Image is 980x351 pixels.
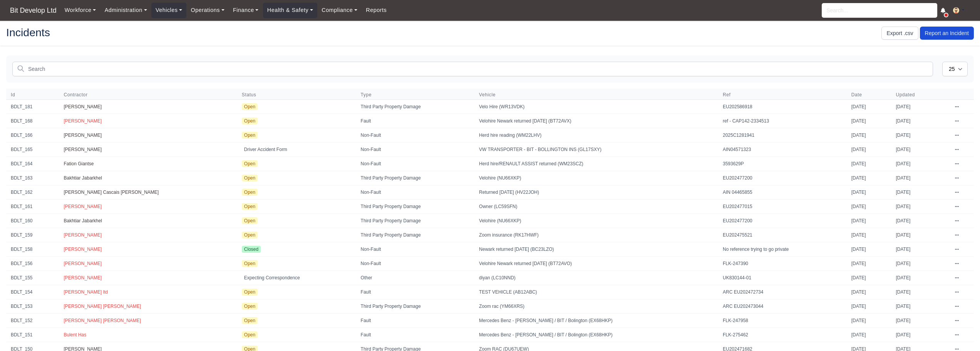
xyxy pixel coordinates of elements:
[891,257,950,271] td: [DATE]
[474,157,718,171] td: Herd hire/RENAULT ASSIST returned (WM23SCZ)
[891,185,950,200] td: [DATE]
[891,114,950,128] td: [DATE]
[64,104,102,109] a: [PERSON_NAME]
[6,228,59,242] td: BDLT_159
[474,128,718,143] td: Herd hire reading (WM22LHV)
[847,128,891,143] td: [DATE]
[6,299,59,314] td: BDLT_153
[64,204,102,209] span: [PERSON_NAME]
[881,27,918,40] a: Export .csv
[896,92,915,98] span: Updated
[356,228,475,242] td: Third Party Property Damage
[12,62,933,76] input: Search
[6,143,59,157] td: BDLT_165
[6,271,59,285] td: BDLT_155
[718,314,847,328] td: FLK-247958
[356,299,475,314] td: Third Party Property Damage
[64,304,141,309] a: [PERSON_NAME] [PERSON_NAME]
[718,271,847,285] td: UK830144-01
[242,132,258,139] span: Open
[718,228,847,242] td: EU202475521
[6,3,60,18] span: Bit Develop Ltd
[64,289,108,295] a: [PERSON_NAME] ltd
[847,171,891,185] td: [DATE]
[6,100,59,114] td: BDLT_181
[718,114,847,128] td: ref - CAP142-2334513
[242,160,258,167] span: Open
[718,242,847,257] td: No reference trying to go private
[718,299,847,314] td: ARC EU202473044
[356,143,475,157] td: Non-Fault
[6,314,59,328] td: BDLT_152
[100,3,151,18] a: Administration
[891,100,950,114] td: [DATE]
[718,257,847,271] td: FLK-247390
[64,190,159,195] span: [PERSON_NAME] Cascais [PERSON_NAME]
[6,3,60,18] a: Bit Develop Ltd
[64,175,102,181] a: Bakhtiar Jabarkhel
[60,3,101,18] a: Workforce
[847,143,891,157] td: [DATE]
[474,228,718,242] td: Zoom insurance (RK17HWF)
[847,214,891,228] td: [DATE]
[474,114,718,128] td: Velohire Newark returned [DATE] (BT72AVX)
[356,271,475,285] td: Other
[474,171,718,185] td: Velohire (NU66XKP)
[6,114,59,128] td: BDLT_168
[847,114,891,128] td: [DATE]
[6,200,59,214] td: BDLT_161
[242,317,258,324] span: Open
[718,128,847,143] td: 2025C1281941
[6,257,59,271] td: BDLT_156
[64,247,102,252] span: [PERSON_NAME]
[718,100,847,114] td: EU202586918
[242,103,258,110] span: Open
[64,218,102,223] a: Bakhtiar Jabarkhel
[6,27,484,38] h2: Incidents
[474,328,718,342] td: Mercedes Benz - [PERSON_NAME] / BIT / Bolington (EX68HKP)
[242,331,258,338] span: Open
[6,328,59,342] td: BDLT_151
[229,3,263,18] a: Finance
[718,328,847,342] td: FLK-275462
[356,214,475,228] td: Third Party Property Damage
[242,175,258,181] span: Open
[718,171,847,185] td: EU202477200
[356,185,475,200] td: Non-Fault
[920,27,974,40] a: Report an Incident
[474,257,718,271] td: Velohire Newark returned [DATE] (BT72AVO)
[718,185,847,200] td: AIN 04465855
[847,100,891,114] td: [DATE]
[64,261,102,266] span: [PERSON_NAME]
[896,92,921,98] button: Updated
[242,146,290,153] span: Driver Accident Form
[847,242,891,257] td: [DATE]
[891,200,950,214] td: [DATE]
[841,262,980,351] iframe: Chat Widget
[891,171,950,185] td: [DATE]
[64,318,141,323] a: [PERSON_NAME] [PERSON_NAME]
[474,299,718,314] td: Zoom rac (YM66XRS)
[64,118,102,124] a: [PERSON_NAME]
[11,92,54,98] span: Id
[356,128,475,143] td: Non-Fault
[891,242,950,257] td: [DATE]
[64,275,102,280] a: [PERSON_NAME]
[847,157,891,171] td: [DATE]
[891,143,950,157] td: [DATE]
[242,217,258,224] span: Open
[356,285,475,299] td: Fault
[242,260,258,267] span: Open
[64,332,86,338] span: Bulent Has
[847,185,891,200] td: [DATE]
[242,232,258,238] span: Open
[723,92,842,98] span: Ref
[64,147,102,152] span: [PERSON_NAME]
[822,3,937,18] input: Search...
[317,3,362,18] a: Compliance
[0,20,980,46] div: Incidents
